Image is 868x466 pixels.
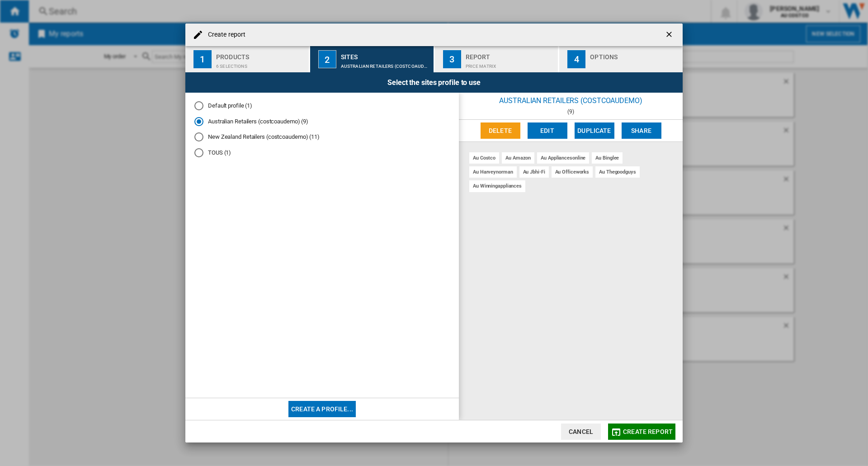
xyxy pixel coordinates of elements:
[443,50,461,68] div: 3
[528,122,567,139] button: Edit
[318,50,336,68] div: 2
[194,117,450,126] md-radio-button: Australian Retailers (costcoaudemo) (9)
[469,166,517,178] div: au harveynorman
[310,46,434,72] button: 2 Sites Australian Retailers (costcoaudemo) (9)
[590,50,679,59] div: Options
[435,46,559,72] button: 3 Report Price Matrix
[552,166,593,178] div: au officeworks
[193,50,212,68] div: 1
[661,26,679,44] button: getI18NText('BUTTONS.CLOSE_DIALOG')
[194,149,450,157] md-radio-button: TOUS (1)
[592,152,623,164] div: au binglee
[288,401,356,417] button: Create a profile...
[185,46,310,72] button: 1 Products 6 selections
[608,424,675,440] button: Create report
[561,424,601,440] button: Cancel
[216,50,305,59] div: Products
[216,59,305,69] div: 6 selections
[469,180,525,192] div: au winningappliances
[559,46,683,72] button: 4 Options
[567,50,585,68] div: 4
[469,152,499,164] div: au costco
[502,152,534,164] div: au amazon
[537,152,589,164] div: au appliancesonline
[459,93,683,108] div: Australian Retailers (costcoaudemo)
[466,59,555,69] div: Price Matrix
[203,30,245,39] h4: Create report
[459,108,683,115] div: (9)
[595,166,640,178] div: au thegoodguys
[575,122,614,139] button: Duplicate
[194,133,450,141] md-radio-button: New Zealand Retailers (costcoaudemo) (11)
[341,59,430,69] div: Australian Retailers (costcoaudemo) (9)
[481,122,520,139] button: Delete
[519,166,549,178] div: au jbhi-fi
[665,30,675,41] ng-md-icon: getI18NText('BUTTONS.CLOSE_DIALOG')
[194,102,450,110] md-radio-button: Default profile (1)
[185,72,683,93] div: Select the sites profile to use
[622,122,661,139] button: Share
[466,50,555,59] div: Report
[623,428,673,435] span: Create report
[341,50,430,59] div: Sites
